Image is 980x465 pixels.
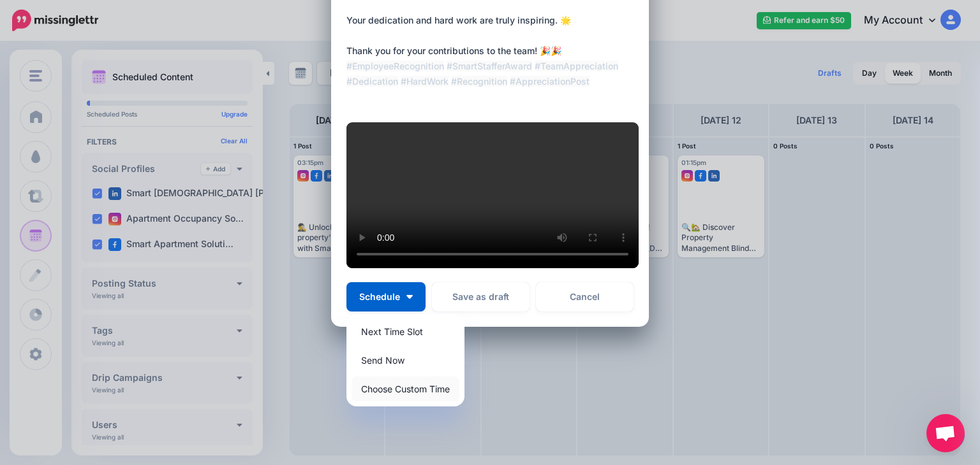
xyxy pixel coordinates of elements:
a: Cancel [536,282,634,311]
div: Schedule [346,314,464,406]
span: Schedule [359,292,400,301]
a: Send Now [352,348,459,373]
a: Next Time Slot [352,319,459,344]
a: Choose Custom Time [352,376,459,401]
img: arrow-down-white.png [406,295,413,299]
button: Schedule [346,282,426,311]
button: Save as draft [432,282,530,311]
